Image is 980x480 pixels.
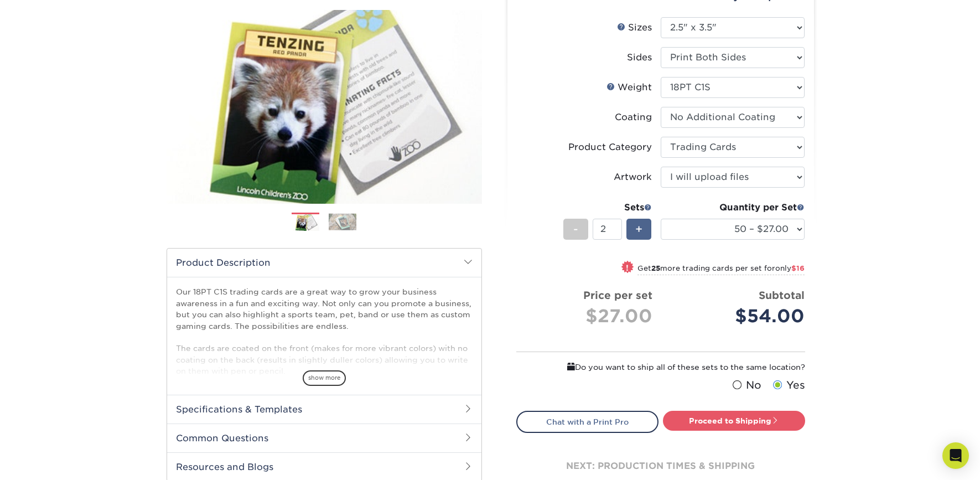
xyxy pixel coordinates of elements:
small: Get more trading cards per set for [637,264,805,275]
div: Product Category [568,141,652,154]
h2: Product Description [167,249,481,277]
label: No [730,378,761,393]
h2: Specifications & Templates [167,395,481,424]
strong: Subtotal [759,289,805,301]
span: $16 [791,264,805,272]
div: $27.00 [525,303,652,329]
span: ! [626,262,629,273]
h2: Common Questions [167,424,481,452]
div: Sizes [617,21,652,34]
strong: 25 [651,264,660,272]
span: + [635,221,642,238]
strong: Price per set [583,289,652,301]
a: Proceed to Shipping [663,411,805,431]
img: Trading Cards 01 [292,213,319,233]
div: Coating [615,111,652,124]
span: - [573,221,578,238]
div: Open Intercom Messenger [942,442,969,469]
div: Artwork [614,171,652,184]
span: only [775,264,805,272]
img: Trading Cards 02 [329,213,356,230]
a: Chat with a Print Pro [516,411,658,433]
div: Sets [563,201,652,214]
p: Our 18PT C1S trading cards are a great way to grow your business awareness in a fun and exciting ... [176,286,473,376]
label: Yes [770,378,805,393]
div: Weight [606,81,652,94]
span: show more [303,370,346,385]
div: $54.00 [669,303,805,329]
div: Do you want to ship all of these sets to the same location? [516,361,805,373]
div: Sides [627,51,652,64]
div: Quantity per Set [661,201,805,214]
